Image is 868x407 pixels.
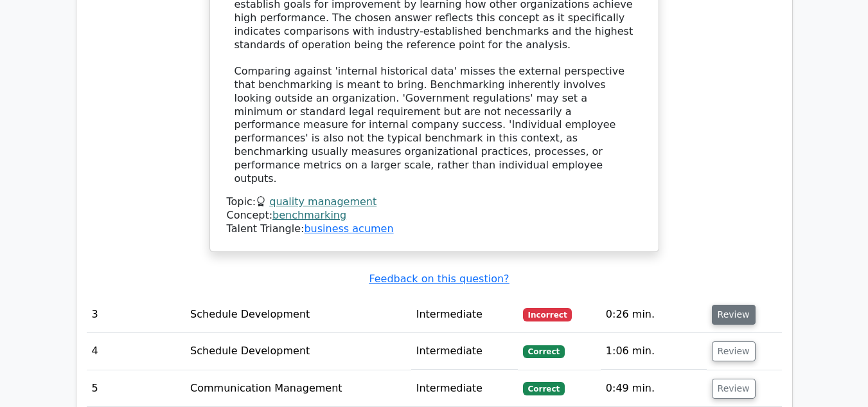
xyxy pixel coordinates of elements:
[227,195,642,235] div: Talent Triangle:
[87,296,186,333] td: 3
[411,370,518,407] td: Intermediate
[269,195,376,208] a: quality management
[227,195,642,209] div: Topic:
[411,296,518,333] td: Intermediate
[87,333,186,370] td: 4
[411,333,518,370] td: Intermediate
[712,379,756,399] button: Review
[185,333,411,370] td: Schedule Development
[185,370,411,407] td: Communication Management
[523,382,565,395] span: Correct
[304,222,393,235] a: business acumen
[601,296,707,333] td: 0:26 min.
[601,370,707,407] td: 0:49 min.
[227,209,642,222] div: Concept:
[272,209,346,221] a: benchmarking
[87,370,186,407] td: 5
[712,341,756,361] button: Review
[601,333,707,370] td: 1:06 min.
[523,345,565,358] span: Correct
[523,308,572,321] span: Incorrect
[712,305,756,325] button: Review
[369,273,509,285] a: Feedback on this question?
[185,296,411,333] td: Schedule Development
